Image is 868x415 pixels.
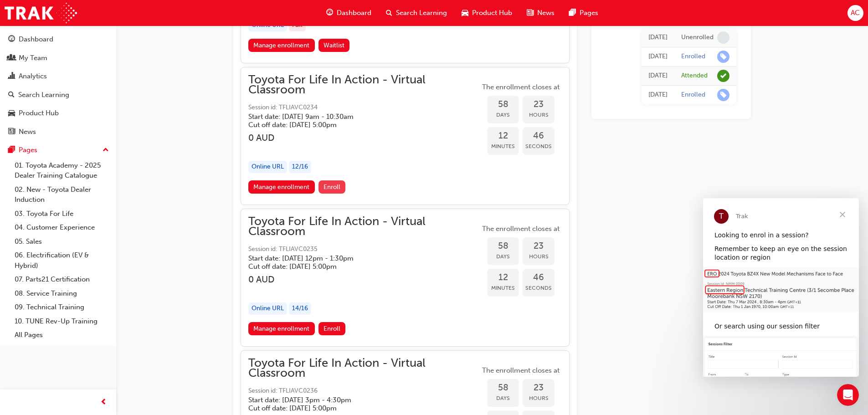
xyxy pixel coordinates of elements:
[248,302,287,315] div: Online URL
[19,145,37,155] div: Pages
[248,161,287,173] div: Online URL
[4,142,113,159] button: Pages
[19,127,36,137] div: News
[4,123,113,140] a: News
[487,241,519,251] span: 58
[324,41,344,49] span: Waitlist
[523,141,555,152] span: Seconds
[19,71,47,82] div: Analytics
[11,183,113,207] a: 02. New - Toyota Dealer Induction
[480,82,562,92] span: The enrollment closes at
[487,272,519,283] span: 12
[100,397,107,408] span: prev-icon
[248,358,480,379] span: Toyota For Life In Action - Virtual Classroom
[8,36,15,44] span: guage-icon
[11,207,113,221] a: 03. Toyota For Life
[454,4,519,22] a: car-iconProduct Hub
[337,8,371,18] span: Dashboard
[248,75,480,95] span: Toyota For Life In Action - Virtual Classroom
[487,131,519,141] span: 12
[523,99,555,110] span: 23
[248,322,315,335] a: Manage enrollment
[11,314,113,328] a: 10. TUNE Rev-Up Training
[18,90,69,100] div: Search Learning
[248,396,465,404] h5: Start date: [DATE] 3pm - 4:30pm
[837,384,859,406] iframe: Intercom live chat
[11,159,113,183] a: 01. Toyota Academy - 2025 Dealer Training Catalogue
[248,262,465,271] h5: Cut off date: [DATE] 5:00pm
[19,53,47,63] div: My Team
[11,235,113,249] a: 05. Sales
[248,133,480,143] h3: 0 AUD
[847,5,863,21] button: AC
[396,8,447,18] span: Search Learning
[5,3,77,23] img: Trak
[648,51,668,62] div: Fri Feb 14 2025 10:37:27 GMT+1100 (Australian Eastern Daylight Time)
[248,216,480,237] span: Toyota For Life In Action - Virtual Classroom
[8,128,15,136] span: news-icon
[19,34,53,45] div: Dashboard
[8,109,15,118] span: car-icon
[681,72,708,80] div: Attended
[248,75,562,197] button: Toyota For Life In Action - Virtual ClassroomSession id: TFLIAVC0234Start date: [DATE] 9am - 10:3...
[580,8,598,18] span: Pages
[681,33,714,42] div: Unenrolled
[648,32,668,43] div: Thu Mar 13 2025 10:21:42 GMT+1100 (Australian Eastern Daylight Time)
[8,54,15,62] span: people-icon
[681,91,705,99] div: Enrolled
[379,4,454,22] a: search-iconSearch Learning
[681,52,705,61] div: Enrolled
[648,90,668,100] div: Tue Mar 29 2022 01:00:00 GMT+1100 (Australian Eastern Daylight Time)
[248,180,315,194] a: Manage enrollment
[487,283,519,293] span: Minutes
[248,216,562,339] button: Toyota For Life In Action - Virtual ClassroomSession id: TFLIAVC0235Start date: [DATE] 12pm - 1:3...
[4,105,113,122] a: Product Hub
[19,108,59,118] div: Product Hub
[324,183,340,191] span: Enroll
[289,302,311,315] div: 14 / 16
[248,39,315,52] a: Manage enrollment
[318,39,350,52] button: Waitlist
[523,272,555,283] span: 46
[717,89,729,101] span: learningRecordVerb_ENROLL-icon
[324,325,340,333] span: Enroll
[472,8,512,18] span: Product Hub
[523,383,555,393] span: 23
[386,7,392,19] span: search-icon
[523,131,555,141] span: 46
[487,383,519,393] span: 58
[319,4,379,22] a: guage-iconDashboard
[480,224,562,234] span: The enrollment closes at
[523,393,555,404] span: Hours
[4,31,113,48] a: Dashboard
[4,29,113,142] button: DashboardMy TeamAnalyticsSearch LearningProduct HubNews
[248,113,465,121] h5: Start date: [DATE] 9am - 10:30am
[326,7,333,19] span: guage-icon
[717,31,729,44] span: learningRecordVerb_NONE-icon
[11,300,113,314] a: 09. Technical Training
[487,251,519,262] span: Days
[717,51,729,63] span: learningRecordVerb_ENROLL-icon
[8,146,15,154] span: pages-icon
[851,8,860,18] span: AC
[11,272,113,287] a: 07. Parts21 Certification
[523,110,555,120] span: Hours
[462,7,468,19] span: car-icon
[487,141,519,152] span: Minutes
[248,404,465,412] h5: Cut off date: [DATE] 5:00pm
[523,283,555,293] span: Seconds
[318,180,346,194] button: Enroll
[4,68,113,85] a: Analytics
[4,50,113,67] a: My Team
[11,287,113,301] a: 08. Service Training
[8,72,15,81] span: chart-icon
[289,161,311,173] div: 12 / 16
[248,254,465,262] h5: Start date: [DATE] 12pm - 1:30pm
[8,91,15,99] span: search-icon
[717,70,729,82] span: learningRecordVerb_ATTEND-icon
